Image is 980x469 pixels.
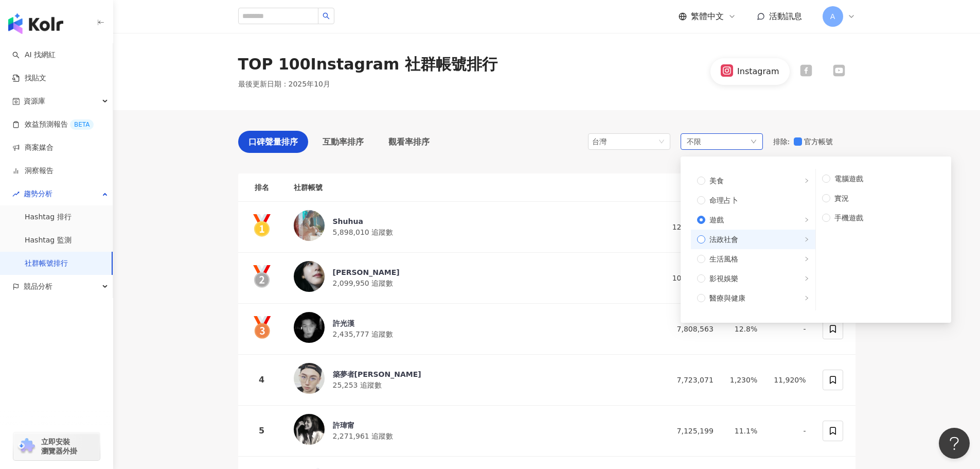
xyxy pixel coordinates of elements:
[804,292,809,304] span: right
[238,54,497,75] div: TOP 100 Instagram 社群帳號排行
[830,212,935,223] span: 手機遊戲
[592,134,626,149] div: 台灣
[238,79,330,90] p: 最後更新日期 ： 2025年10月
[8,13,63,34] img: logo
[333,318,394,328] div: 許光漢
[804,273,809,284] span: right
[804,234,809,245] span: right
[730,425,757,437] div: 11.1%
[830,193,935,204] span: 實況
[246,373,277,386] div: 4
[333,216,394,227] div: Shuhua
[246,424,277,437] div: 5
[294,261,325,292] img: KOL Avatar
[333,420,394,430] div: 許瑋甯
[730,323,757,335] div: 12.8%
[668,221,714,233] div: 12,554,723
[709,234,738,245] span: 法政社會
[804,253,809,265] span: right
[730,374,757,386] div: 1,230%
[12,166,54,176] a: 洞察報告
[24,275,52,298] span: 競品分析
[774,374,806,386] div: 11,920%
[737,66,779,77] div: Instagram
[333,432,394,440] span: 2,271,961 追蹤數
[751,138,757,145] span: down
[388,135,430,148] span: 觀看率排序
[709,292,745,304] span: 醫療與健康
[765,406,814,457] td: -
[286,173,660,202] th: 社群帳號
[294,210,652,244] a: KOL AvatarShuhua5,898,010 追蹤數
[294,312,325,343] img: KOL Avatar
[12,190,20,198] span: rise
[709,175,724,186] span: 美食
[333,330,394,338] span: 2,435,777 追蹤數
[294,414,325,445] img: KOL Avatar
[765,304,814,355] td: -
[16,438,37,455] img: chrome extension
[41,437,77,456] span: 立即安裝 瀏覽器外掛
[668,272,714,284] div: 10,553,542
[333,228,394,236] span: 5,898,010 追蹤數
[773,137,790,146] span: 排除 :
[668,425,714,437] div: 7,125,199
[769,11,802,21] span: 活動訊息
[709,273,738,284] span: 影視娛樂
[294,261,652,295] a: KOL Avatar[PERSON_NAME]2,099,950 追蹤數
[333,267,400,277] div: [PERSON_NAME]
[12,73,46,83] a: 找貼文
[323,135,364,148] span: 互動率排序
[294,414,652,448] a: KOL Avatar許瑋甯2,271,961 追蹤數
[25,212,72,222] a: Hashtag 排行
[248,135,298,148] span: 口碑聲量排序
[294,363,652,397] a: KOL Avatar築夢者[PERSON_NAME]25,253 追蹤數
[13,432,100,460] a: chrome extension立即安裝 瀏覽器外掛
[802,136,837,147] span: 官方帳號
[333,381,382,389] span: 25,253 追蹤數
[668,374,714,386] div: 7,723,071
[830,11,835,22] span: A
[804,175,809,186] span: right
[238,173,286,202] th: 排名
[25,258,68,269] a: 社群帳號排行
[12,143,54,153] a: 商案媒合
[668,323,714,335] div: 7,808,563
[294,363,325,394] img: KOL Avatar
[12,119,94,130] a: 效益預測報告BETA
[804,214,809,225] span: right
[691,11,724,22] span: 繁體中文
[333,279,394,287] span: 2,099,950 追蹤數
[24,90,45,113] span: 資源庫
[12,50,56,60] a: searchAI 找網紅
[939,428,970,459] iframe: Help Scout Beacon - Open
[24,182,52,205] span: 趨勢分析
[294,210,325,241] img: KOL Avatar
[687,136,701,147] span: 不限
[709,195,738,206] span: 命理占卜
[709,214,724,225] span: 遊戲
[294,312,652,346] a: KOL Avatar許光漢2,435,777 追蹤數
[709,253,738,265] span: 生活風格
[333,369,421,379] div: 築夢者[PERSON_NAME]
[660,173,722,202] th: 口碑聲量
[323,12,330,20] span: search
[25,235,72,246] a: Hashtag 監測
[830,173,935,184] span: 電腦遊戲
